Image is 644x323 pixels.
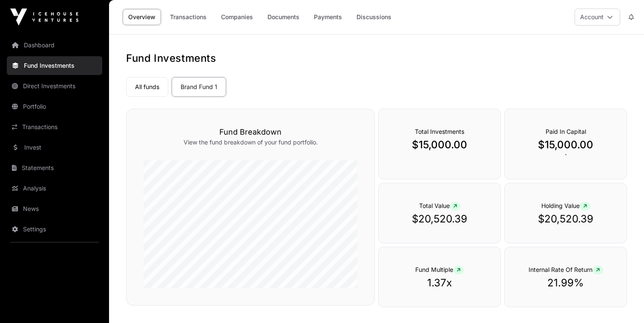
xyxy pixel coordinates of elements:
span: Internal Rate Of Return [529,266,603,273]
img: Icehouse Ventures Logo [10,9,78,26]
a: Payments [308,9,348,25]
a: News [7,199,102,218]
a: Brand Fund 1 [172,77,226,97]
p: $20,520.39 [396,212,483,226]
span: Total Investments [415,128,464,135]
a: Portfolio [7,97,102,116]
a: Analysis [7,179,102,198]
span: Paid In Capital [546,128,586,135]
a: Statements [7,159,102,177]
iframe: Chat Widget [601,282,644,323]
span: Total Value [419,202,460,209]
h3: Fund Breakdown [144,126,357,138]
a: Companies [216,9,259,25]
a: Overview [123,9,161,25]
button: Account [575,9,620,26]
p: 1.37x [396,276,483,290]
a: Fund Investments [7,56,102,75]
a: All funds [126,77,168,97]
span: Holding Value [541,202,590,209]
a: Transactions [7,118,102,136]
a: Settings [7,220,102,239]
a: Documents [262,9,305,25]
a: Dashboard [7,36,102,55]
a: Transactions [164,9,212,25]
p: $20,520.39 [522,212,609,226]
a: Direct Investments [7,77,102,95]
div: ` [504,109,627,179]
a: Invest [7,138,102,157]
span: Fund Multiple [415,266,464,273]
p: $15,000.00 [396,138,483,152]
p: 21.99% [522,276,609,290]
a: Discussions [351,9,397,25]
p: View the fund breakdown of your fund portfolio. [144,138,357,147]
h1: Fund Investments [126,52,627,65]
p: $15,000.00 [522,138,609,152]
